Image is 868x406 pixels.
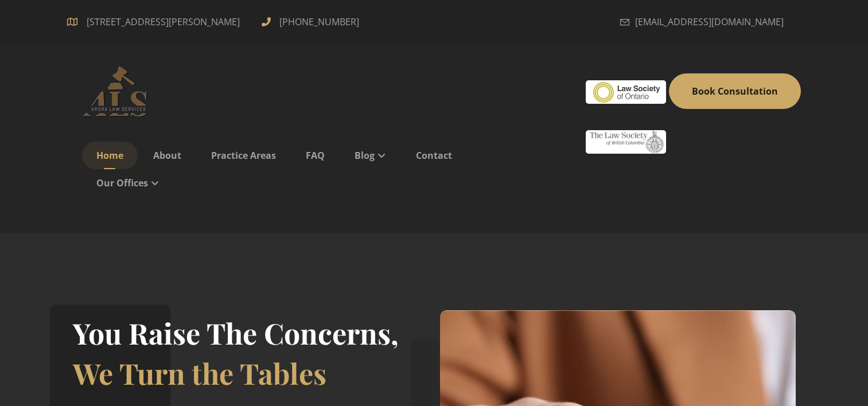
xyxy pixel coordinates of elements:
[402,142,466,169] a: Contact
[67,14,244,27] a: [STREET_ADDRESS][PERSON_NAME]
[73,313,399,353] h2: You Raise The Concerns,
[291,142,339,169] a: FAQ
[355,149,375,162] span: Blog
[586,80,666,104] img: #
[635,13,784,31] span: [EMAIL_ADDRESS][DOMAIN_NAME]
[73,354,326,392] span: We Turn the Tables
[211,149,276,162] span: Practice Areas
[82,169,174,197] a: Our Offices
[306,149,325,162] span: FAQ
[139,142,196,169] a: About
[669,73,801,109] a: Book Consultation
[197,142,290,169] a: Practice Areas
[262,14,362,27] a: [PHONE_NUMBER]
[82,13,244,31] span: [STREET_ADDRESS][PERSON_NAME]
[96,149,123,162] span: Home
[82,142,138,169] a: Home
[340,142,400,169] a: Blog
[96,177,148,189] span: Our Offices
[277,13,362,31] span: [PHONE_NUMBER]
[416,149,452,162] span: Contact
[67,65,170,117] a: Advocate (IN) | Barrister (CA) | Solicitor | Notary Public
[153,149,181,162] span: About
[692,85,778,97] span: Book Consultation
[67,65,170,117] img: Arora Law Services
[586,130,666,154] img: #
